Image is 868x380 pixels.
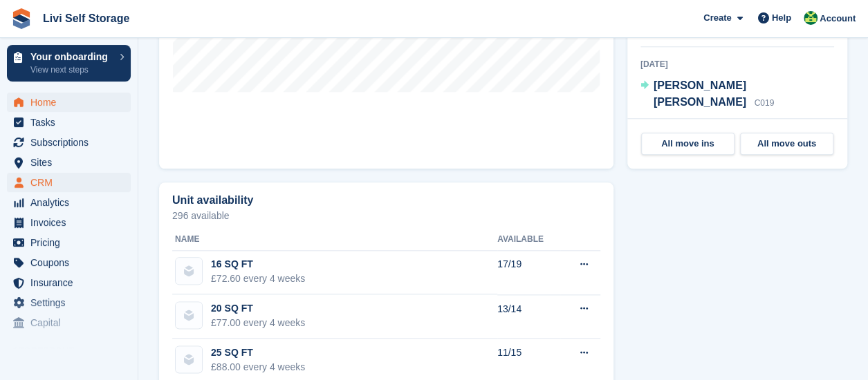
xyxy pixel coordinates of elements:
[497,294,560,339] td: 13/14
[7,253,131,272] a: menu
[30,193,113,212] span: Analytics
[7,273,131,292] a: menu
[211,257,305,272] div: 16 SQ FT
[7,133,131,152] a: menu
[30,52,113,61] p: Your onboarding
[772,11,791,25] span: Help
[7,233,131,252] a: menu
[497,229,560,251] th: Available
[7,173,131,192] a: menu
[703,11,731,25] span: Create
[30,64,113,76] p: View next steps
[640,58,834,70] div: [DATE]
[7,213,131,232] a: menu
[176,302,202,328] img: blank-unit-type-icon-ffbac7b88ba66c5e286b0e438baccc4b9c83835d4c34f86887a83fc20ec27e7b.svg
[7,193,131,212] a: menu
[211,301,305,316] div: 20 SQ FT
[211,360,305,374] div: £88.00 every 4 weeks
[30,133,113,152] span: Subscriptions
[7,313,131,332] a: menu
[30,213,113,232] span: Invoices
[641,133,735,155] a: All move ins
[176,346,202,372] img: blank-unit-type-icon-ffbac7b88ba66c5e286b0e438baccc4b9c83835d4c34f86887a83fc20ec27e7b.svg
[7,45,131,82] a: Your onboarding View next steps
[211,272,305,286] div: £72.60 every 4 weeks
[740,133,833,155] a: All move outs
[11,8,32,29] img: stora-icon-8386f47178a22dfd0bd8f6a31ec36ba5ce8667c1dd55bd0f319d3a0aa187defe.svg
[211,345,305,360] div: 25 SQ FT
[640,77,834,112] a: [PERSON_NAME] [PERSON_NAME] C019
[654,79,746,108] span: [PERSON_NAME] [PERSON_NAME]
[30,113,113,132] span: Tasks
[172,229,497,251] th: Name
[804,11,818,25] img: Alex Handyside
[497,250,560,294] td: 17/19
[754,98,774,108] span: C019
[30,173,113,192] span: CRM
[7,93,131,112] a: menu
[30,293,113,312] span: Settings
[7,113,131,132] a: menu
[30,93,113,112] span: Home
[820,12,856,26] span: Account
[37,7,135,30] a: Livi Self Storage
[30,153,113,172] span: Sites
[30,253,113,272] span: Coupons
[176,258,202,284] img: blank-unit-type-icon-ffbac7b88ba66c5e286b0e438baccc4b9c83835d4c34f86887a83fc20ec27e7b.svg
[211,316,305,330] div: £77.00 every 4 weeks
[30,233,113,252] span: Pricing
[30,313,113,332] span: Capital
[12,344,138,358] span: Storefront
[172,194,253,207] h2: Unit availability
[172,211,600,220] p: 296 available
[30,273,113,292] span: Insurance
[7,153,131,172] a: menu
[7,293,131,312] a: menu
